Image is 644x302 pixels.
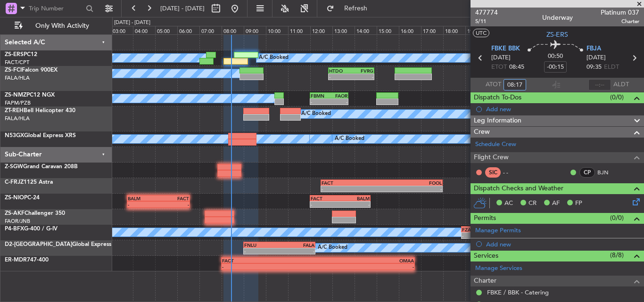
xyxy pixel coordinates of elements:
span: P4-BFX [5,226,24,232]
div: 16:00 [399,26,421,34]
div: 03:00 [111,26,133,34]
div: FZAA [462,227,501,232]
span: Crew [474,127,490,138]
div: 11:00 [288,26,310,34]
div: 09:00 [244,26,266,34]
span: C-FRJZ [5,180,24,185]
span: ALDT [613,80,629,90]
div: - [158,202,189,207]
span: ELDT [604,63,619,72]
div: - [340,202,370,207]
a: N53GXGlobal Express XRS [5,133,76,139]
span: [DATE] - [DATE] [160,4,205,13]
div: 06:00 [177,26,199,34]
input: --:-- [588,79,611,90]
span: AF [552,199,560,208]
a: FBKE / BBK - Catering [487,288,549,296]
span: FBKE BBK [491,44,520,54]
div: - [128,202,158,207]
div: 05:00 [155,26,177,34]
span: AC [504,199,513,208]
div: A/C Booked [301,107,331,121]
div: - [311,202,340,207]
span: Permits [474,213,496,224]
div: FACT [158,196,189,201]
div: 14:00 [355,26,377,34]
div: OMAA [318,258,414,263]
span: ETOT [491,63,507,72]
div: 19:00 [465,26,487,34]
div: A/C Booked [259,51,289,65]
span: Only With Activity [25,23,99,29]
span: ZS-NIO [5,195,24,201]
div: 17:00 [421,26,443,34]
span: ZS-NMZ [5,92,26,98]
div: FVRG [351,68,373,73]
span: Z-SGW [5,164,23,170]
div: A/C Booked [318,241,347,255]
div: 13:00 [332,26,355,34]
a: FALA/HLA [5,115,30,122]
a: Manage Services [475,264,522,273]
a: P4-BFXG-400 / G-IV [5,226,58,232]
span: Services [474,251,498,261]
span: 00:50 [548,52,563,61]
div: SIC [485,167,501,178]
span: Dispatch Checks and Weather [474,183,563,194]
span: Refresh [336,5,376,12]
div: FBMN [311,93,329,98]
div: Add new [486,105,639,113]
div: BALM [128,196,158,201]
div: - [329,74,351,80]
span: ZS-ERS [5,52,24,57]
button: Refresh [322,1,379,16]
span: CR [528,199,537,208]
div: - [318,264,414,269]
span: 477774 [475,8,498,17]
span: Leg Information [474,115,521,126]
div: FALA [279,242,314,248]
span: Flight Crew [474,152,509,163]
div: FAOR [329,93,347,98]
span: (0/0) [610,92,624,102]
a: ZS-ERSPC12 [5,52,37,57]
div: 15:00 [377,26,399,34]
button: UTC [473,29,489,37]
span: ER-MDR [5,257,27,263]
span: 5/11 [475,17,498,25]
div: BALM [340,196,370,201]
a: ER-MDR747-400 [5,257,49,263]
div: [DATE] - [DATE] [114,19,150,27]
a: BJN [597,168,619,177]
div: FACT [311,196,340,201]
a: ZS-NIOPC-24 [5,195,40,201]
a: C-FRJZ1125 Astra [5,180,53,185]
div: Underway [542,13,573,23]
span: Dispatch To-Dos [474,92,521,103]
div: 07:00 [199,26,222,34]
div: 10:00 [266,26,288,34]
div: - [279,248,314,254]
span: Platinum 037 [601,8,639,17]
span: Charter [601,17,639,25]
a: D2-[GEOGRAPHIC_DATA]Global Express [5,242,111,247]
span: (8/8) [610,250,624,260]
div: FNLU [244,242,280,248]
div: - - [503,168,524,177]
span: 08:45 [509,63,524,72]
span: D2-[GEOGRAPHIC_DATA] [5,242,72,247]
a: FAOR/JNB [5,218,30,225]
span: [DATE] [586,53,606,63]
a: Z-SGWGrand Caravan 208B [5,164,78,170]
div: 18:00 [443,26,465,34]
span: (0/0) [610,213,624,223]
div: - [222,264,318,269]
div: HTDO [329,68,351,73]
input: --:-- [504,79,526,90]
span: [DATE] [491,53,511,63]
div: - [351,74,373,80]
div: FACT [322,180,381,186]
div: 12:00 [310,26,332,34]
span: FP [575,199,582,208]
a: Manage Permits [475,226,521,236]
